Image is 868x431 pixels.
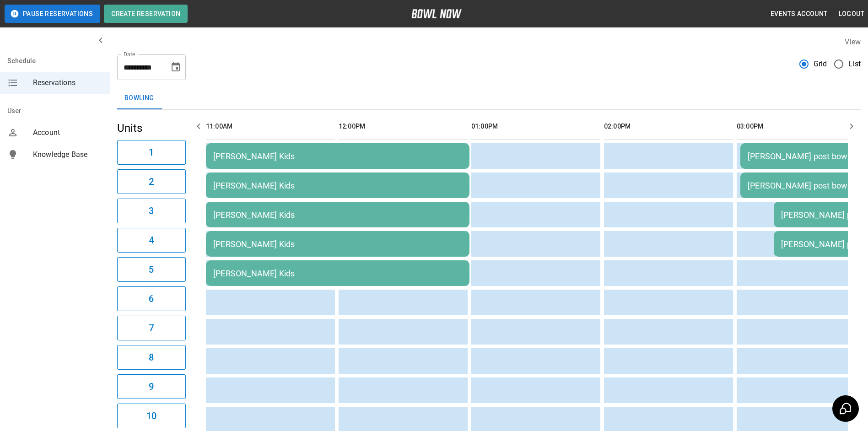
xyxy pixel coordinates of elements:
h6: 8 [149,350,154,365]
button: 6 [117,286,186,311]
button: Create Reservation [104,5,188,23]
th: 12:00PM [339,113,468,140]
th: 01:00PM [471,113,600,140]
h6: 10 [146,409,156,423]
button: 8 [117,345,186,370]
th: 11:00AM [206,113,335,140]
h6: 5 [149,262,154,277]
button: 4 [117,228,186,253]
h6: 1 [149,145,154,160]
div: inventory tabs [117,87,861,109]
span: Reservations [33,77,102,88]
button: 9 [117,374,186,399]
span: Grid [814,59,827,70]
button: 3 [117,199,186,223]
h5: Units [117,121,186,135]
button: Events Account [767,5,831,22]
div: [PERSON_NAME] Kids [213,210,462,220]
div: [PERSON_NAME] Kids [213,269,462,278]
button: 5 [117,257,186,282]
div: [PERSON_NAME] Kids [213,181,462,190]
button: Choose date, selected date is Sep 16, 2025 [167,58,185,76]
h6: 9 [149,379,154,394]
label: View [845,38,861,46]
button: 1 [117,140,186,165]
span: Knowledge Base [33,149,102,160]
h6: 6 [149,291,154,306]
th: 02:00PM [604,113,733,140]
h6: 7 [149,321,154,335]
span: Account [33,127,102,138]
button: 7 [117,316,186,340]
div: [PERSON_NAME] Kids [213,151,462,161]
img: logo [411,9,462,18]
div: [PERSON_NAME] post bowl [748,181,863,190]
button: 10 [117,404,186,428]
button: 2 [117,169,186,194]
h6: 2 [149,174,154,189]
div: [PERSON_NAME] post bowl [748,151,863,161]
h6: 4 [149,233,154,248]
button: Bowling [117,87,162,109]
h6: 3 [149,204,154,218]
div: [PERSON_NAME] Kids [213,239,462,249]
button: Logout [835,5,868,22]
span: List [848,59,861,70]
button: Pause Reservations [5,5,100,23]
